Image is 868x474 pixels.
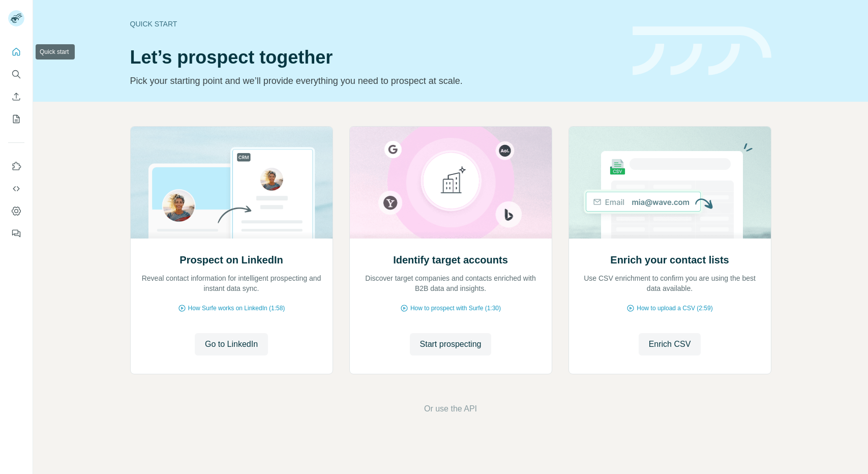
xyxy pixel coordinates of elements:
[8,180,24,198] button: Use Surfe API
[649,338,691,350] span: Enrich CSV
[130,127,333,239] img: Prospect on LinkedIn
[610,253,729,267] h2: Enrich your contact lists
[420,338,482,350] span: Start prospecting
[8,224,24,243] button: Feedback
[179,253,283,267] h2: Prospect on LinkedIn
[633,26,771,76] img: banner
[410,304,501,313] span: How to prospect with Surfe (1:30)
[639,333,701,355] button: Enrich CSV
[424,403,477,415] button: Or use the API
[8,65,24,83] button: Search
[130,19,620,29] div: Quick start
[8,87,24,106] button: Enrich CSV
[360,273,542,293] p: Discover target companies and contacts enriched with B2B data and insights.
[205,338,258,350] span: Go to LinkedIn
[8,43,24,61] button: Quick start
[188,304,285,313] span: How Surfe works on LinkedIn (1:58)
[130,47,620,68] h1: Let’s prospect together
[8,202,24,220] button: Dashboard
[637,304,712,313] span: How to upload a CSV (2:59)
[195,333,268,355] button: Go to LinkedIn
[579,273,761,293] p: Use CSV enrichment to confirm you are using the best data available.
[349,127,552,239] img: Identify target accounts
[393,253,508,267] h2: Identify target accounts
[8,110,24,128] button: My lists
[410,333,492,355] button: Start prospecting
[8,157,24,175] button: Use Surfe on LinkedIn
[568,127,771,239] img: Enrich your contact lists
[130,74,620,88] p: Pick your starting point and we’ll provide everything you need to prospect at scale.
[141,273,322,293] p: Reveal contact information for intelligent prospecting and instant data sync.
